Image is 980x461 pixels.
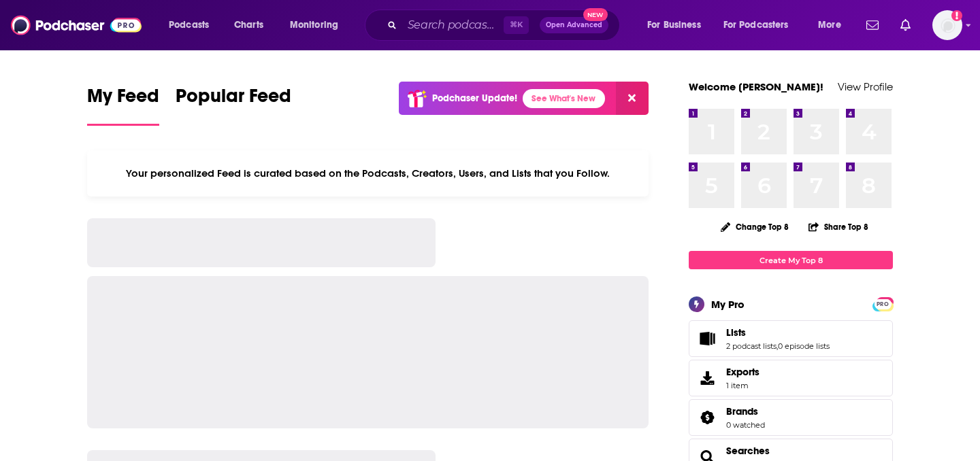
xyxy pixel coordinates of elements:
[726,341,777,351] a: 2 podcast lists
[713,218,797,235] button: Change Top 8
[87,84,159,126] a: My Feed
[711,298,745,311] div: My Pro
[715,14,808,36] button: open menu
[159,14,227,36] button: open menu
[87,84,159,116] span: My Feed
[290,16,338,35] span: Monitoring
[402,14,504,36] input: Search podcasts, credits, & more...
[895,14,916,37] a: Show notifications dropdown
[11,12,142,38] img: Podchaser - Follow, Share and Rate Podcasts
[647,16,701,35] span: For Business
[838,80,893,93] a: View Profile
[726,405,758,417] span: Brands
[726,445,770,457] a: Searches
[689,320,893,357] span: Lists
[689,399,893,436] span: Brands
[808,214,869,240] button: Share Top 8
[540,17,608,33] button: Open AdvancedNew
[693,329,721,348] a: Lists
[87,150,649,197] div: Your personalized Feed is curated based on the Podcasts, Creators, Users, and Lists that you Follow.
[932,10,962,40] button: Show profile menu
[176,84,291,116] span: Popular Feed
[726,420,765,430] a: 0 watched
[689,251,893,269] a: Create My Top 8
[176,84,291,126] a: Popular Feed
[932,10,962,40] span: Logged in as Marketing09
[504,16,529,34] span: ⌘ K
[378,10,633,41] div: Search podcasts, credits, & more...
[693,408,721,427] a: Brands
[951,10,962,21] svg: Add a profile image
[818,16,841,35] span: More
[280,14,356,36] button: open menu
[726,326,746,339] span: Lists
[638,14,718,36] button: open menu
[726,326,830,339] a: Lists
[875,299,891,309] span: PRO
[875,298,891,309] a: PRO
[726,366,759,378] span: Exports
[689,80,823,93] a: Welcome [PERSON_NAME]!
[723,16,789,35] span: For Podcasters
[432,92,517,104] p: Podchaser Update!
[726,381,759,390] span: 1 item
[523,89,605,108] a: See What's New
[546,22,602,29] span: Open Advanced
[225,14,272,36] a: Charts
[689,360,893,396] a: Exports
[808,14,858,36] button: open menu
[777,341,778,351] span: ,
[693,369,721,388] span: Exports
[169,16,209,35] span: Podcasts
[861,14,884,37] a: Show notifications dropdown
[778,341,830,351] a: 0 episode lists
[583,8,608,21] span: New
[234,16,263,35] span: Charts
[726,405,765,417] a: Brands
[932,10,962,40] img: User Profile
